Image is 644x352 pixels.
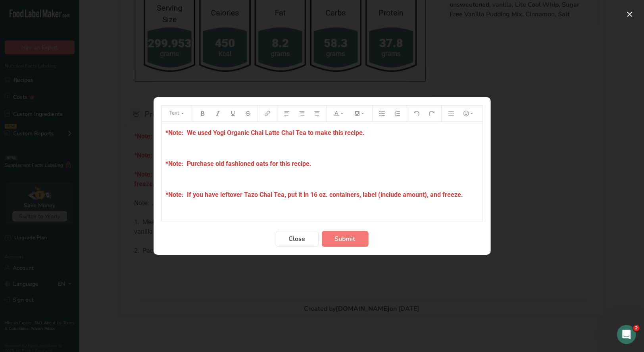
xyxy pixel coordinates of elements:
[633,325,640,331] span: 2
[617,325,636,344] iframe: Intercom live chat
[166,129,365,137] span: *Note: We used Yogi Organic Chai Latte Chai Tea to make this recipe.
[165,107,189,120] button: Text
[289,234,306,244] span: Close
[166,160,312,167] span: *Note: Purchase old fashioned oats for this recipe.
[335,234,356,244] span: Submit
[322,231,369,247] button: Submit
[276,231,319,247] button: Close
[166,191,463,198] span: *Note: If you have leftover Tazo Chai Tea, put it in 16 oz. containers, label (include amount), a...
